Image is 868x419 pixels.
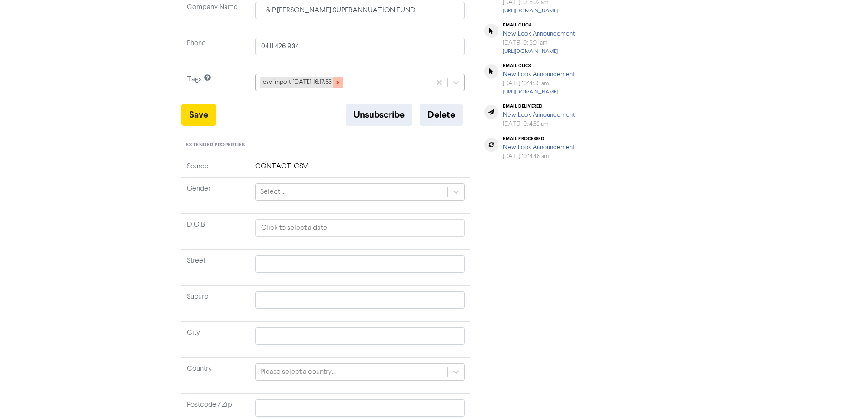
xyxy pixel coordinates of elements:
div: Select ... [260,186,286,197]
a: [URL][DOMAIN_NAME] [503,49,558,54]
a: [URL][DOMAIN_NAME] [503,8,558,14]
div: [DATE] 10:15:01 am [503,39,575,47]
a: New Look Announcement [503,31,575,37]
td: Tags [181,68,250,104]
div: Extended Properties [181,137,471,154]
div: email click [503,22,575,28]
td: Country [181,357,250,393]
td: D.O.B [181,213,250,249]
a: New Look Announcement [503,144,575,150]
div: email click [503,63,575,68]
a: New Look Announcement [503,71,575,78]
a: [URL][DOMAIN_NAME] [503,89,558,95]
td: Street [181,249,250,285]
td: Phone [181,32,250,68]
div: email delivered [503,103,575,109]
td: Source [181,161,250,178]
button: Delete [420,104,463,126]
button: Save [181,104,216,126]
td: Gender [181,177,250,213]
td: City [181,321,250,357]
div: csv import [DATE] 16:17:53 [260,77,333,88]
iframe: Chat Widget [822,375,868,419]
div: [DATE] 10:14:59 am [503,79,575,88]
a: New Look Announcement [503,112,575,118]
div: Please select a country... [260,367,336,378]
div: email processed [503,136,575,141]
td: CONTACT-CSV [250,161,471,178]
button: Unsubscribe [346,104,412,126]
input: Click to select a date [255,219,465,237]
div: [DATE] 10:14:48 am [503,152,575,161]
td: Suburb [181,285,250,321]
div: [DATE] 10:14:52 am [503,120,575,129]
